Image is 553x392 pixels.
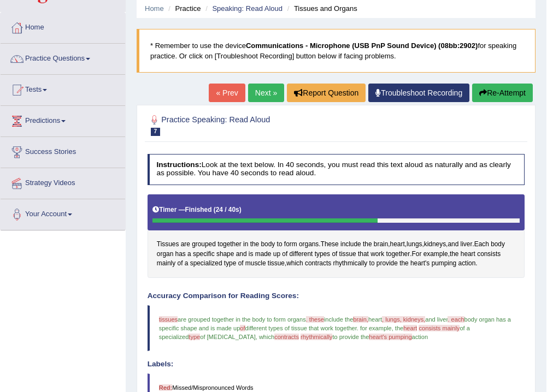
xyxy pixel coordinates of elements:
span: Click to see word definition [333,259,368,269]
span: Click to see word definition [284,240,297,250]
span: Click to see word definition [370,250,384,259]
span: of [MEDICAL_DATA] [200,334,256,340]
span: Click to see word definition [390,240,405,250]
span: Click to see word definition [249,250,254,259]
b: Communications - Microphone (USB PnP Sound Device) (08bb:2902) [246,41,478,50]
span: Click to see word definition [236,250,247,259]
span: Click to see word definition [175,250,186,259]
span: Click to see word definition [185,259,189,269]
span: action [412,334,428,340]
a: « Prev [209,84,245,102]
span: Click to see word definition [282,250,287,259]
span: . [357,325,358,331]
span: Click to see word definition [299,240,319,250]
a: Success Stories [1,137,125,164]
span: Click to see word definition [461,240,473,250]
blockquote: * Remember to use the device for speaking practice. Or click on [Troubleshoot Recording] button b... [137,29,536,73]
span: Click to see word definition [193,250,215,259]
span: , [392,325,393,331]
a: Practice Questions [1,44,125,71]
span: Click to see word definition [412,250,422,259]
span: Click to see word definition [261,240,275,250]
span: include the [324,316,353,323]
span: consists mainly [419,325,460,331]
span: Click to see word definition [250,240,260,250]
span: Click to see word definition [286,259,303,269]
span: Click to see word definition [216,250,234,259]
span: Click to see word definition [450,250,459,259]
span: Click to see word definition [238,259,244,269]
span: of [240,325,245,331]
h4: Labels: [148,360,525,369]
button: Report Question [287,84,366,102]
span: 7 [151,128,161,136]
span: , lungs, kidneys, [382,316,425,323]
span: Click to see word definition [192,240,216,250]
b: Instructions: [156,161,201,169]
span: Click to see word definition [190,259,222,269]
a: Tests [1,75,125,102]
span: Click to see word definition [157,259,175,269]
span: heart's pumping [369,334,411,340]
span: Click to see word definition [458,259,476,269]
span: rhythmically [301,334,332,340]
span: Click to see word definition [399,259,409,269]
span: Click to see word definition [407,240,422,250]
span: Click to see word definition [277,240,283,250]
a: Your Account [1,199,125,227]
span: and liver [425,316,448,323]
span: Click to see word definition [268,259,285,269]
span: Click to see word definition [305,259,331,269]
li: Tissues and Organs [285,3,357,14]
span: Click to see word definition [339,250,356,259]
span: which [259,334,274,340]
span: brain, [353,316,368,323]
span: Click to see word definition [410,259,430,269]
span: body organ has a specific shape and is made up [159,316,513,331]
span: , [256,334,257,340]
h4: Accuracy Comparison for Reading Scores: [148,292,525,300]
a: Next » [248,84,284,102]
span: Click to see word definition [181,240,190,250]
span: heart [403,325,417,331]
span: Click to see word definition [386,250,410,259]
span: Click to see word definition [187,250,191,259]
span: heart [368,316,382,323]
span: Click to see word definition [157,240,179,250]
span: Click to see word definition [157,250,173,259]
span: . each [448,316,464,323]
a: Speaking: Read Aloud [212,4,283,13]
span: Click to see word definition [178,259,183,269]
span: Click to see word definition [332,250,337,259]
button: Re-Attempt [472,84,533,102]
span: Click to see word definition [369,259,375,269]
span: to provide the [332,334,369,340]
span: Click to see word definition [315,250,330,259]
span: type [189,334,200,340]
span: for example [360,325,392,331]
span: the [395,325,403,331]
b: 24 / 40s [216,206,239,213]
a: Home [145,4,164,13]
li: Practice [166,3,201,14]
span: Click to see word definition [448,240,458,250]
a: Home [1,13,125,40]
b: Finished [185,206,212,213]
span: Click to see word definition [461,250,475,259]
span: Click to see word definition [340,240,361,250]
span: Click to see word definition [224,259,236,269]
span: Click to see word definition [255,250,272,259]
h5: Timer — [152,206,241,213]
span: Click to see word definition [321,240,339,250]
span: Click to see word definition [243,240,248,250]
span: Click to see word definition [474,240,489,250]
span: are grouped together in the body to form organs [178,316,306,323]
span: tissues [159,316,178,323]
span: Click to see word definition [374,240,388,250]
a: Predictions [1,106,125,133]
h2: Practice Speaking: Read Aloud [148,113,381,136]
b: ( [214,206,216,213]
span: Click to see word definition [363,240,372,250]
span: Click to see word definition [424,240,446,250]
span: Click to see word definition [358,250,369,259]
